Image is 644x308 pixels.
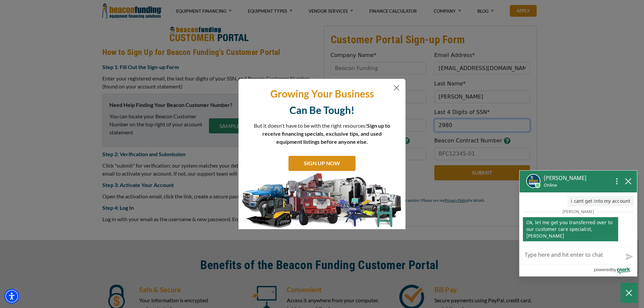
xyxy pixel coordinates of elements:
[620,249,637,264] button: Send message
[544,174,587,182] p: [PERSON_NAME]
[544,182,587,188] p: Online
[568,196,634,206] p: i cant get into my account
[254,122,390,146] p: But it doesn't have to be with the right resources!
[4,289,19,304] div: Accessibility Menu
[594,265,637,276] a: Powered by Olark - open in a new tab
[623,176,634,186] button: close chatbox
[611,265,616,274] span: by
[520,192,637,247] div: chat
[519,170,637,276] div: olark chatbox
[288,156,356,171] a: SIGN UP NOW
[262,122,390,145] span: Sign up to receive financing specials, exclusive tips, and used equipment listings before anyone ...
[244,87,400,100] p: Growing Your Business
[526,174,540,188] img: Logan's profile picture
[594,265,611,274] span: powered
[238,173,406,230] img: subscribe-modal.jpg
[611,176,623,186] button: Open chat options menu
[244,104,400,117] p: Can Be Tough!
[621,283,637,303] button: Close Chatbox
[559,207,597,216] span: [PERSON_NAME]
[392,84,400,92] button: Close
[523,217,618,241] p: Ok, let me get you transferred over to our customer care specialist, [PERSON_NAME]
